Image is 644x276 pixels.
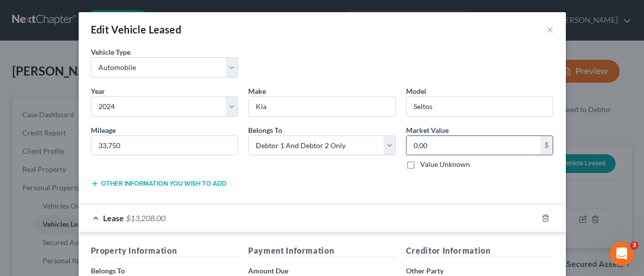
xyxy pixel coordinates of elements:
label: Market Value [406,125,449,135]
div: $ [540,136,553,155]
iframe: Intercom live chat [609,241,634,266]
label: Amount Due [248,265,288,276]
span: Year [91,87,105,95]
button: × [547,23,554,36]
div: Edit Vehicle Leased [91,22,182,37]
h5: Payment Information [248,245,396,257]
span: 3 [630,241,638,250]
span: Lease [103,213,124,223]
button: Other information you wish to add [91,180,226,188]
label: Mileage [91,125,116,135]
input: 0.00 [406,136,541,155]
span: Other Party [406,266,444,275]
h5: Property Information [91,245,239,257]
input: ex. Altima [406,97,553,116]
span: Vehicle Type [91,48,130,56]
input: ex. Nissan [249,97,395,116]
span: Model [406,87,426,95]
span: Belongs To [248,126,282,134]
input: -- [91,136,238,155]
span: $13,208.00 [126,213,165,223]
span: Make [248,87,266,95]
span: Belongs To [91,266,125,275]
h5: Creditor Information [406,245,554,257]
label: Value Unknown [420,159,470,169]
